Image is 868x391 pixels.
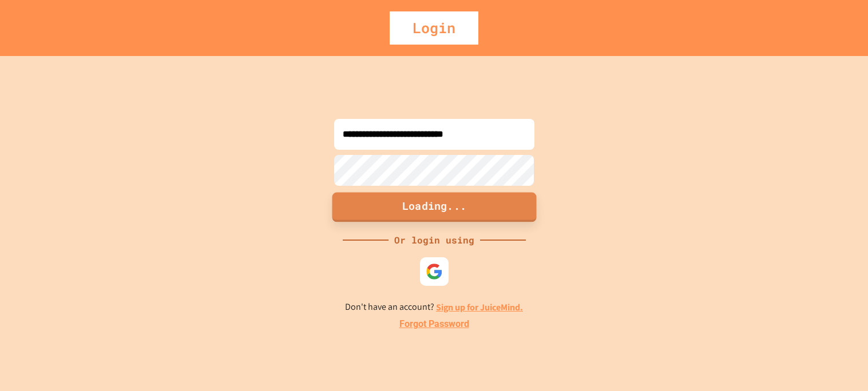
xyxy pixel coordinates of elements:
[345,300,523,314] p: Don't have an account?
[389,233,480,247] div: Or login using
[426,263,443,280] img: google-icon.svg
[390,11,478,45] div: Login
[332,192,536,222] button: Loading...
[436,301,523,313] a: Sign up for JuiceMind.
[399,317,469,331] a: Forgot Password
